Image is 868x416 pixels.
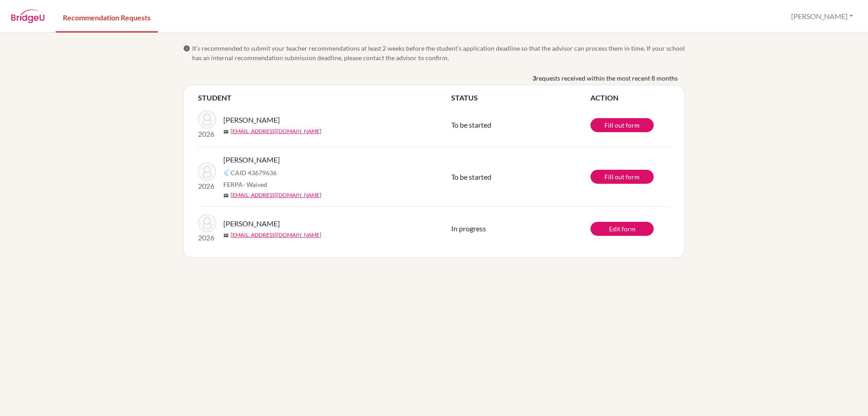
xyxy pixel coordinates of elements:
img: Tuli, Samarveer [198,214,216,232]
span: mail [223,129,229,134]
span: mail [223,233,229,238]
span: In progress [451,224,486,233]
span: [PERSON_NAME] [223,154,280,165]
p: 2026 [198,181,216,191]
span: CAID 43679636 [231,168,277,177]
span: It’s recommended to submit your teacher recommendations at least 2 weeks before the student’s app... [192,43,685,62]
span: mail [223,193,229,198]
th: ACTION [590,92,670,103]
a: Recommendation Requests [56,1,158,33]
img: BridgeU logo [11,10,45,23]
a: [EMAIL_ADDRESS][DOMAIN_NAME] [231,231,321,239]
a: Edit form [590,222,654,236]
img: Common App logo [223,169,231,176]
button: [PERSON_NAME] [787,8,857,25]
b: 3 [533,73,536,83]
a: Fill out form [590,170,654,184]
span: FERPA [223,180,267,189]
th: STUDENT [198,92,451,103]
p: 2026 [198,129,216,139]
a: [EMAIL_ADDRESS][DOMAIN_NAME] [231,127,321,135]
p: 2026 [198,232,216,243]
th: STATUS [451,92,590,103]
span: To be started [451,172,491,181]
a: [EMAIL_ADDRESS][DOMAIN_NAME] [231,191,321,199]
span: - Waived [243,181,267,188]
span: To be started [451,120,491,129]
a: Fill out form [590,118,654,132]
span: info [183,45,190,52]
span: [PERSON_NAME] [223,218,280,229]
span: requests received within the most recent 8 months [536,73,678,83]
img: Aschenbrenner, Luise [198,163,216,181]
span: [PERSON_NAME] [223,115,280,125]
img: Diab, Karim [198,110,216,129]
